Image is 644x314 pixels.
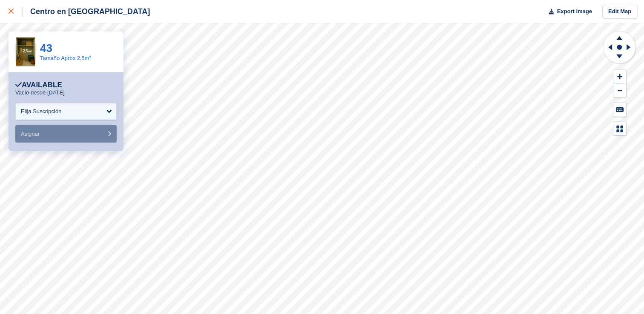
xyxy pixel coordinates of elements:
[21,131,40,137] span: Asignar
[23,6,150,17] div: Centro en [GEOGRAPHIC_DATA]
[613,103,626,117] button: Keyboard Shortcuts
[15,125,117,143] button: Asignar
[15,81,62,89] div: Available
[557,7,592,16] span: Export Image
[613,70,626,84] button: Zoom In
[544,5,592,19] button: Export Image
[40,42,52,54] a: 43
[613,84,626,98] button: Zoom Out
[613,122,626,136] button: Map Legend
[15,89,65,96] p: Vacío desde [DATE]
[21,107,61,116] div: Elija Suscripción
[16,37,35,67] img: 2.5.png
[40,55,91,61] a: Tamaño Aprox 2,5m²
[602,5,637,19] a: Edit Map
